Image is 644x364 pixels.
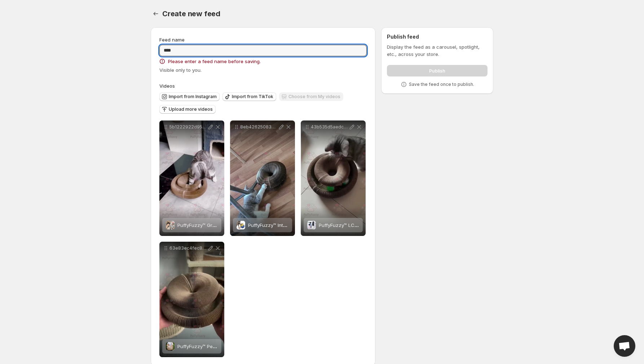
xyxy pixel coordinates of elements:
span: PuffyFuzzy™ Interactive Cat Toy – Owl Puzzle Ball [248,222,361,228]
span: Create new feed [162,9,220,18]
p: Save the feed once to publish. [409,82,474,87]
img: PuffyFuzzy™ Pet Sling Bag – Dog & Cat Carrier [166,342,175,351]
div: 43b535d5aedc2aa7c85e26554d4f9391qhziqnpchvPuffyFuzzy™ LCD Thermos BottlePuffyFuzzy™ LCD Thermos B... [301,120,366,236]
p: 8eb42625083327348910b6c47b00a2ceqwpzubeybk [240,124,278,130]
span: Import from TikTok [232,94,273,100]
span: Feed name [159,37,185,43]
img: PuffyFuzzy™ Grooming Glove for Cats & Dogs [166,221,175,229]
span: PuffyFuzzy™ LCD Thermos Bottle [319,222,393,228]
p: 43b535d5aedc2aa7c85e26554d4f9391qhziqnpchv [311,124,348,130]
button: Import from TikTok [222,92,276,101]
button: Settings [151,9,161,19]
div: 5b1222922d958573c9989df5106e1e50ifmpjctyvxPuffyFuzzy™ Grooming Glove for Cats & DogsPuffyFuzzy™ G... [159,120,224,236]
span: Import from Instagram [169,94,217,100]
span: Please enter a feed name before saving. [168,58,261,65]
span: PuffyFuzzy™ Grooming Glove for Cats & Dogs [177,222,281,228]
div: 8eb42625083327348910b6c47b00a2ceqwpzubeybkPuffyFuzzy™ Interactive Cat Toy – Owl Puzzle BallPuffyF... [230,120,295,236]
span: Upload more videos [169,106,213,112]
img: PuffyFuzzy™ LCD Thermos Bottle [307,221,316,229]
p: Display the feed as a carousel, spotlight, etc., across your store. [387,43,488,58]
span: PuffyFuzzy™ Pet Sling Bag – Dog & Cat Carrier [177,343,282,349]
span: Videos [159,83,175,89]
a: Open chat [614,335,635,357]
img: PuffyFuzzy™ Interactive Cat Toy – Owl Puzzle Ball [237,221,245,229]
div: 63e83ec4fec8fac0cbf1400c7a3b5586jnsobqobbrPuffyFuzzy™ Pet Sling Bag – Dog & Cat CarrierPuffyFuzzy... [159,242,224,357]
p: 63e83ec4fec8fac0cbf1400c7a3b5586jnsobqobbr [169,245,207,251]
button: Upload more videos [159,105,216,114]
button: Import from Instagram [159,92,220,101]
h2: Publish feed [387,33,488,40]
span: Visible only to you. [159,67,202,73]
p: 5b1222922d958573c9989df5106e1e50ifmpjctyvx [169,124,207,130]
